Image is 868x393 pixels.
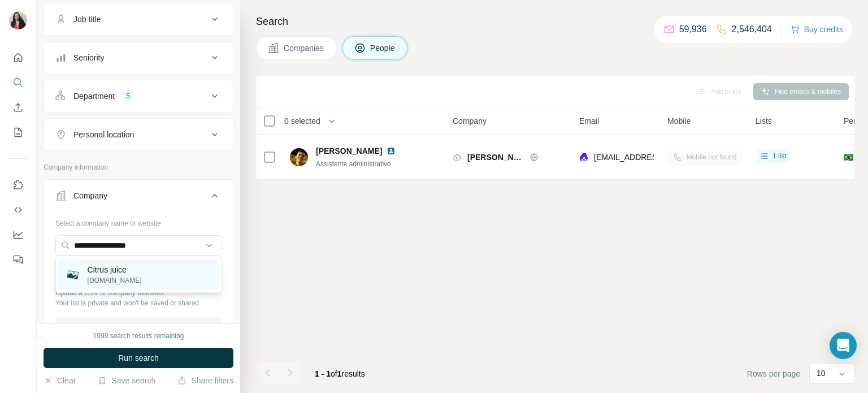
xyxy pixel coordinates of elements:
img: Citrus juice [65,267,81,283]
button: Department5 [44,83,233,110]
button: Search [9,72,27,93]
button: Enrich CSV [9,97,27,118]
span: People [370,42,396,54]
p: Citrus juice [88,264,142,275]
div: Personal location [73,129,134,140]
p: 10 [817,368,826,379]
span: [PERSON_NAME] [467,152,524,163]
h4: Search [256,14,854,29]
div: Seniority [73,52,104,63]
p: Upload a CSV of company websites. [55,288,222,298]
span: [PERSON_NAME] [316,145,382,157]
span: results [315,369,365,378]
button: Use Surfe on LinkedIn [9,175,27,195]
button: Share filters [177,375,233,386]
p: Company information [44,162,233,172]
div: 5 [121,91,134,101]
span: 0 selected [284,115,320,127]
img: provider lusha logo [579,152,588,163]
span: 1 [337,369,342,378]
div: Open Intercom Messenger [830,332,857,359]
span: Company [453,115,487,127]
span: 1 list [772,151,787,161]
span: Email [579,115,599,127]
button: Clear [44,375,76,386]
img: Logo of Usina Alvorada [453,153,462,162]
button: Buy credits [791,21,843,37]
button: Seniority [44,44,233,71]
span: Lists [756,115,772,127]
button: Quick start [9,47,27,68]
button: Dashboard [9,224,27,245]
span: Companies [284,42,325,54]
span: 1 - 1 [315,369,331,378]
button: Run search [44,348,233,368]
button: Upload a list of companies [55,317,222,338]
p: 59,936 [679,23,707,36]
button: My lists [9,122,27,142]
img: LinkedIn logo [387,146,396,156]
span: of [331,369,337,378]
button: Job title [44,6,233,33]
button: Feedback [9,249,27,270]
button: Use Surfe API [9,200,27,220]
span: Rows per page [747,368,800,379]
div: Department [73,90,115,102]
button: Company [44,182,233,214]
span: 🇧🇷 [844,152,853,163]
div: 1999 search results remaining [93,331,184,341]
span: Mobile [667,115,691,127]
div: Select a company name or website [55,214,222,228]
div: Job title [73,14,101,25]
span: [EMAIL_ADDRESS][DOMAIN_NAME] [594,153,728,162]
span: Assistente administrativo [316,160,391,168]
button: Personal location [44,121,233,148]
img: Avatar [290,148,308,166]
img: Avatar [9,11,27,29]
p: [DOMAIN_NAME] [88,275,142,286]
div: Company [73,190,107,201]
span: Run search [118,352,159,364]
p: 2,546,404 [732,23,772,36]
button: Save search [98,375,155,386]
p: Your list is private and won't be saved or shared. [55,298,222,308]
